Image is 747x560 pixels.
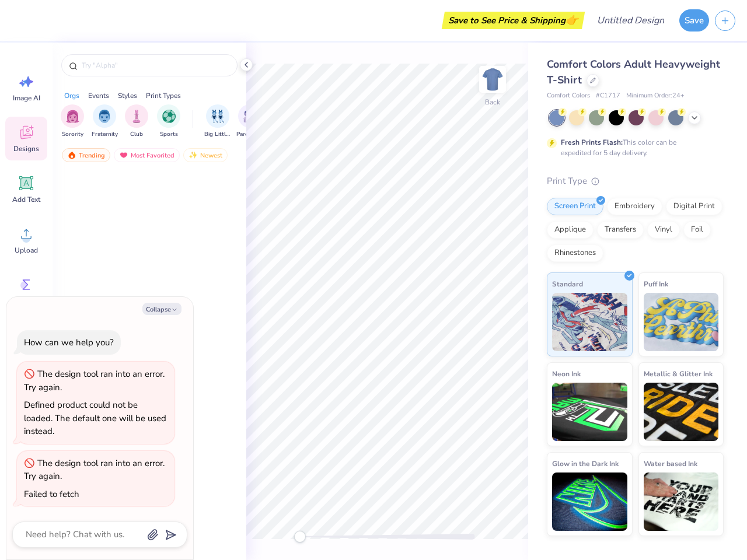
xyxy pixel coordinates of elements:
[561,137,704,158] div: This color can be expedited for 5 day delivery.
[24,488,79,500] div: Failed to fetch
[626,91,685,101] span: Minimum Order: 24 +
[125,104,148,139] button: filter button
[547,57,720,87] span: Comfort Colors Adult Heavyweight T-Shirt
[160,130,178,139] span: Sports
[204,104,231,139] button: filter button
[13,93,40,103] span: Image AI
[561,138,623,147] strong: Fresh Prints Flash:
[130,110,143,123] img: Club Image
[547,174,724,188] div: Print Type
[547,244,603,262] div: Rhinestones
[647,221,680,239] div: Vinyl
[243,110,257,123] img: Parent's Weekend Image
[552,457,619,470] span: Glow in the Dark Ink
[644,293,719,351] img: Puff Ink
[13,144,39,153] span: Designs
[183,148,228,162] div: Newest
[92,104,118,139] div: filter for Fraternity
[62,148,110,162] div: Trending
[236,104,263,139] button: filter button
[644,278,668,290] span: Puff Ink
[92,104,118,139] button: filter button
[294,531,306,542] div: Accessibility label
[236,130,263,139] span: Parent's Weekend
[64,90,79,101] div: Orgs
[588,9,673,32] input: Untitled Design
[24,399,166,437] div: Defined product could not be loaded. The default one will be used instead.
[81,60,230,71] input: Try "Alpha"
[146,90,181,101] div: Print Types
[481,68,504,91] img: Back
[204,130,231,139] span: Big Little Reveal
[204,104,231,139] div: filter for Big Little Reveal
[644,473,719,531] img: Water based Ink
[666,198,722,215] div: Digital Print
[12,195,40,204] span: Add Text
[679,9,709,32] button: Save
[445,12,582,29] div: Save to See Price & Shipping
[24,368,165,393] div: The design tool ran into an error. Try again.
[547,198,603,215] div: Screen Print
[552,473,627,531] img: Glow in the Dark Ink
[98,110,111,123] img: Fraternity Image
[597,221,644,239] div: Transfers
[88,90,109,101] div: Events
[15,246,38,255] span: Upload
[547,91,590,101] span: Comfort Colors
[607,198,662,215] div: Embroidery
[547,221,594,239] div: Applique
[125,104,148,139] div: filter for Club
[130,130,143,139] span: Club
[552,278,583,290] span: Standard
[24,337,114,348] div: How can we help you?
[119,151,128,159] img: most_fav.gif
[566,13,578,27] span: 👉
[644,457,697,470] span: Water based Ink
[157,104,180,139] button: filter button
[644,383,719,441] img: Metallic & Glitter Ink
[552,367,581,380] span: Neon Ink
[236,104,263,139] div: filter for Parent's Weekend
[157,104,180,139] div: filter for Sports
[61,104,84,139] div: filter for Sorority
[644,367,713,380] span: Metallic & Glitter Ink
[61,104,84,139] button: filter button
[552,293,627,351] img: Standard
[485,97,500,107] div: Back
[62,130,83,139] span: Sorority
[67,151,76,159] img: trending.gif
[189,151,198,159] img: newest.gif
[683,221,711,239] div: Foil
[142,303,181,315] button: Collapse
[24,457,165,482] div: The design tool ran into an error. Try again.
[118,90,137,101] div: Styles
[92,130,118,139] span: Fraternity
[114,148,180,162] div: Most Favorited
[66,110,79,123] img: Sorority Image
[552,383,627,441] img: Neon Ink
[211,110,224,123] img: Big Little Reveal Image
[596,91,620,101] span: # C1717
[162,110,176,123] img: Sports Image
